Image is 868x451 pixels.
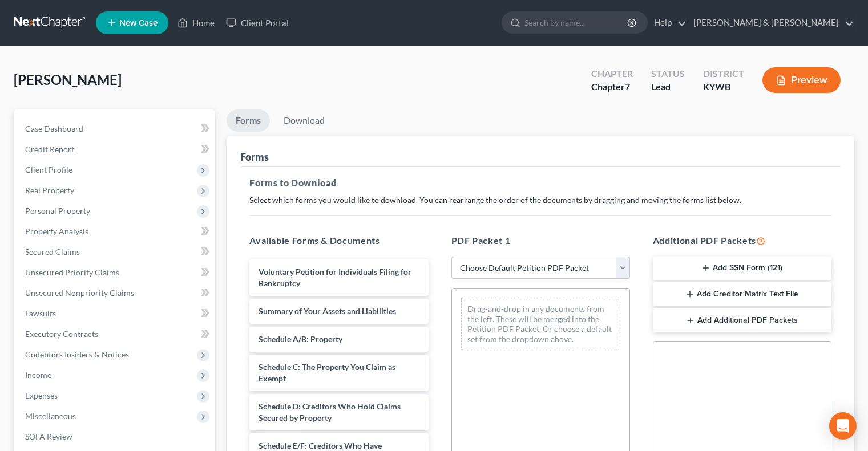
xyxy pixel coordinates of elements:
[653,282,831,306] button: Add Creditor Matrix Text File
[249,176,831,190] h5: Forms to Download
[25,329,98,339] span: Executory Contracts
[25,308,56,318] span: Lawsuits
[259,267,411,288] span: Voluntary Petition for Individuals Filing for Bankruptcy
[25,165,72,174] span: Client Profile
[16,262,215,283] a: Unsecured Priority Claims
[688,13,854,33] a: [PERSON_NAME] & [PERSON_NAME]
[25,267,119,277] span: Unsecured Priority Claims
[653,234,831,247] h5: Additional PDF Packets
[25,370,51,380] span: Income
[259,334,342,344] span: Schedule A/B: Property
[653,308,831,332] button: Add Additional PDF Packets
[25,432,72,441] span: SOFA Review
[16,242,215,262] a: Secured Claims
[16,139,215,160] a: Credit Report
[259,306,396,316] span: Summary of Your Assets and Liabilities
[119,19,158,27] span: New Case
[220,13,294,33] a: Client Portal
[25,144,74,154] span: Credit Report
[227,109,270,132] a: Forms
[703,80,744,94] div: KYWB
[25,247,80,257] span: Secured Claims
[451,234,630,247] h5: PDF Packet 1
[703,67,744,80] div: District
[14,71,122,88] span: [PERSON_NAME]
[16,426,215,447] a: SOFA Review
[25,411,76,421] span: Miscellaneous
[625,81,630,92] span: 7
[591,80,633,94] div: Chapter
[25,391,58,400] span: Expenses
[25,185,74,195] span: Real Property
[259,362,395,383] span: Schedule C: The Property You Claim as Exempt
[25,206,90,216] span: Personal Property
[240,150,269,164] div: Forms
[461,298,620,350] div: Drag-and-drop in any documents from the left. These will be merged into the Petition PDF Packet. ...
[16,324,215,344] a: Executory Contracts
[25,124,83,133] span: Case Dashboard
[259,401,401,422] span: Schedule D: Creditors Who Hold Claims Secured by Property
[524,12,629,33] input: Search by name...
[653,257,831,281] button: Add SSN Form (121)
[591,67,633,80] div: Chapter
[274,109,334,132] a: Download
[16,303,215,324] a: Lawsuits
[172,13,220,33] a: Home
[16,221,215,242] a: Property Analysis
[249,194,831,206] p: Select which forms you would like to download. You can rearrange the order of the documents by dr...
[648,13,687,33] a: Help
[829,412,857,440] div: Open Intercom Messenger
[16,283,215,303] a: Unsecured Nonpriority Claims
[16,119,215,139] a: Case Dashboard
[651,80,685,94] div: Lead
[651,67,685,80] div: Status
[249,234,428,247] h5: Available Forms & Documents
[25,288,134,298] span: Unsecured Nonpriority Claims
[25,226,88,236] span: Property Analysis
[25,350,129,359] span: Codebtors Insiders & Notices
[762,67,841,93] button: Preview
